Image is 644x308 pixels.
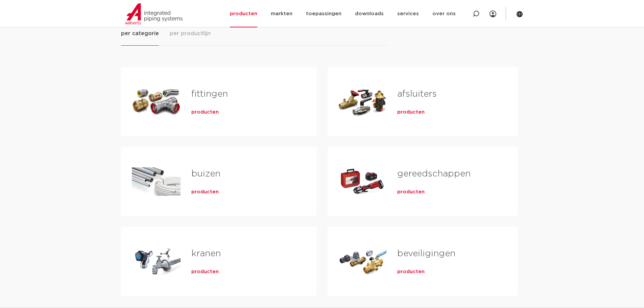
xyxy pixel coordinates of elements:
[397,109,425,116] a: producten
[191,90,228,98] a: fittingen
[191,249,221,258] a: kranen
[121,29,523,307] div: Tabs. Open items met enter of spatie, sluit af met escape en navigeer met de pijltoetsen.
[397,169,471,178] a: gereedschappen
[397,268,425,275] a: producten
[397,249,455,258] a: beveiligingen
[191,109,219,116] a: producten
[397,189,425,195] a: producten
[191,189,219,195] a: producten
[121,29,159,38] span: per categorie
[397,90,437,98] a: afsluiters
[191,268,219,275] a: producten
[191,169,220,178] a: buizen
[170,29,211,38] span: per productlijn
